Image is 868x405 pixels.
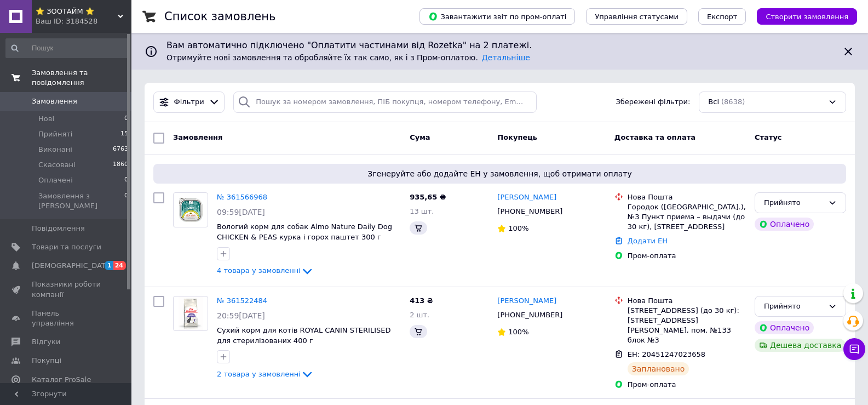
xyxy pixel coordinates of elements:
[166,53,530,62] span: Отримуйте нові замовлення та обробляйте їх так само, як і з Пром-оплатою.
[38,114,54,124] span: Нові
[410,311,429,319] span: 2 шт.
[124,114,128,124] span: 0
[495,204,565,219] div: [PHONE_NUMBER]
[628,192,746,202] div: Нова Пошта
[120,129,128,139] span: 15
[764,197,824,209] div: Прийнято
[124,175,128,185] span: 0
[36,16,131,26] div: Ваш ID: 3184528
[5,38,129,58] input: Пошук
[32,261,113,271] span: [DEMOGRAPHIC_DATA]
[32,279,101,299] span: Показники роботи компанії
[497,296,556,306] a: [PERSON_NAME]
[217,370,301,378] span: 2 товара у замовленні
[508,224,528,232] span: 100%
[628,306,746,346] div: [STREET_ADDRESS] (до 30 кг): [STREET_ADDRESS][PERSON_NAME], пом. №133 блок №3
[32,96,77,106] span: Замовлення
[428,12,566,21] span: Завантажити звіт по пром-оплаті
[217,370,314,378] a: 2 товара у замовленні
[616,97,690,107] span: Збережені фільтри:
[164,10,275,23] h1: Список замовлень
[217,193,267,201] a: № 361566968
[746,12,857,20] a: Створити замовлення
[105,261,113,270] span: 1
[755,321,814,334] div: Оплачено
[113,145,128,155] span: 6763
[32,224,85,233] span: Повідомлення
[410,193,446,201] span: 935,65 ₴
[217,223,392,241] a: Вологий корм для собак Almo Nature Daily Dog CHICKEN & PEAS курка і горох паштет 300 г
[614,133,695,141] span: Доставка та оплата
[628,237,668,245] a: Додати ЕН
[497,192,556,203] a: [PERSON_NAME]
[38,175,73,185] span: Оплачені
[173,296,208,331] a: Фото товару
[158,168,842,179] span: Згенеруйте або додайте ЕН у замовлення, щоб отримати оплату
[628,296,746,306] div: Нова Пошта
[233,92,536,113] input: Пошук за номером замовлення, ПІБ покупця, номером телефону, Email, номером накладної
[698,8,746,25] button: Експорт
[217,296,267,305] a: № 361522484
[628,350,705,358] span: ЕН: 20451247023658
[628,251,746,261] div: Пром-оплата
[410,296,433,305] span: 413 ₴
[419,8,575,25] button: Завантажити звіт по пром-оплаті
[708,97,719,107] span: Всі
[497,133,537,141] span: Покупець
[217,326,391,345] a: Сухий корм для котів ROYAL CANIN STERILISED для стерилізованих 400 г
[766,13,848,21] span: Створити замовлення
[755,133,782,141] span: Статус
[113,160,128,170] span: 1860
[179,296,203,330] img: Фото товару
[217,266,301,275] span: 4 товара у замовленні
[32,356,61,366] span: Покупці
[217,208,265,216] span: 09:59[DATE]
[38,160,76,170] span: Скасовані
[124,191,128,211] span: 0
[410,207,434,215] span: 13 шт.
[508,328,528,336] span: 100%
[32,337,60,347] span: Відгуки
[843,338,865,360] button: Чат з покупцем
[166,39,833,52] span: Вам автоматично підключено "Оплатити частинами від Rozetka" на 2 платежі.
[628,362,689,375] div: Заплановано
[495,308,565,322] div: [PHONE_NUMBER]
[36,7,118,16] span: ⭐ ЗООТАЙМ ⭐
[217,311,265,320] span: 20:59[DATE]
[113,261,126,270] span: 24
[32,375,91,385] span: Каталог ProSale
[174,97,204,107] span: Фільтри
[174,193,208,227] img: Фото товару
[595,13,679,21] span: Управління статусами
[32,242,101,252] span: Товари та послуги
[707,13,738,21] span: Експорт
[173,192,208,227] a: Фото товару
[721,98,745,106] span: (8638)
[173,133,222,141] span: Замовлення
[217,266,314,275] a: 4 товара у замовленні
[38,145,72,155] span: Виконані
[586,8,687,25] button: Управління статусами
[628,380,746,390] div: Пром-оплата
[38,129,72,139] span: Прийняті
[755,218,814,231] div: Оплачено
[410,133,430,141] span: Cума
[38,191,124,211] span: Замовлення з [PERSON_NAME]
[32,68,131,88] span: Замовлення та повідомлення
[757,8,857,25] button: Створити замовлення
[628,202,746,232] div: Городок ([GEOGRAPHIC_DATA].), №3 Пункт приема – выдачи (до 30 кг), [STREET_ADDRESS]
[764,301,824,312] div: Прийнято
[32,309,101,328] span: Панель управління
[755,339,846,352] div: Дешева доставка
[482,53,530,62] a: Детальніше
